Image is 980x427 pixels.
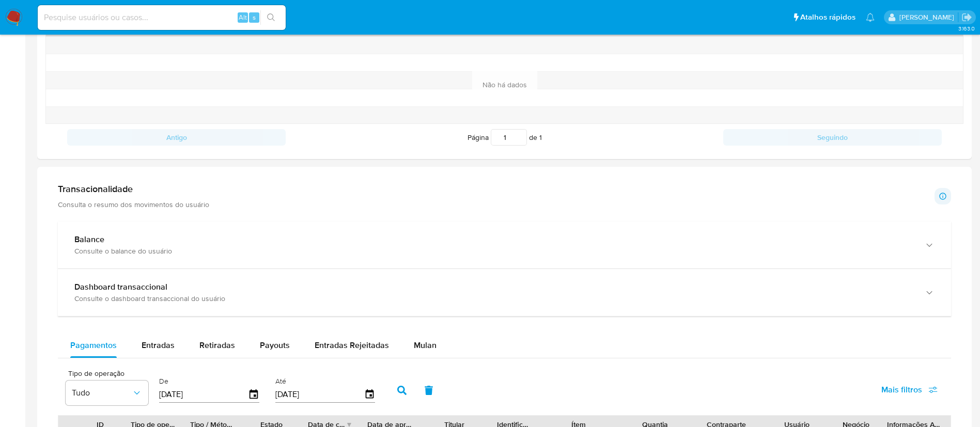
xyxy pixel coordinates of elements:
[866,13,875,22] a: Notificações
[800,12,855,23] span: Atalhos rápidos
[899,12,958,22] p: adriano.brito@mercadolivre.com
[539,132,542,143] span: 1
[239,12,247,22] span: Alt
[38,11,286,24] input: Pesquise usuários ou casos...
[958,24,975,33] span: 3.163.0
[260,10,282,25] button: search-icon
[67,129,286,146] button: Antigo
[468,129,542,146] span: Página de
[961,12,972,23] a: Sair
[723,129,942,146] button: Seguindo
[253,12,256,22] span: s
